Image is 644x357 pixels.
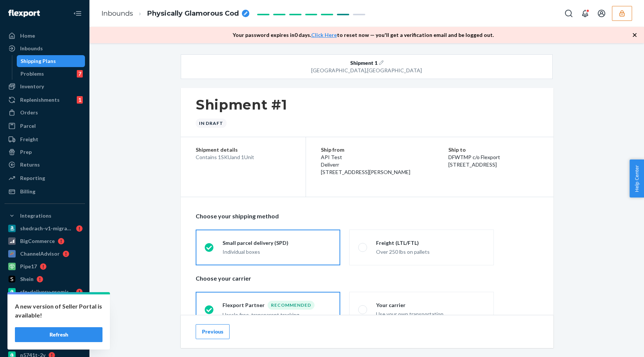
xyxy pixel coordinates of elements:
[196,154,291,161] div: Contains 1 SKU and 1 Unit
[20,32,35,40] div: Home
[4,248,85,260] a: ChannelAdvisor
[196,212,539,221] p: Choose your shipping method
[4,107,85,119] a: Orders
[20,70,44,78] div: Problems
[376,239,485,247] div: Freight (LTL/FTL)
[4,30,85,42] a: Home
[222,248,331,256] div: Individual boxes
[321,146,449,154] p: Ship from
[4,324,85,336] a: greentoystest
[594,6,609,21] button: Open account menu
[233,31,494,39] p: Your password expires in 0 days . to reset now — you'll get a verification email and be logged out.
[8,10,40,17] img: Flexport logo
[95,3,255,25] ol: breadcrumbs
[629,159,644,198] button: Help Center
[4,172,85,184] a: Reporting
[20,225,73,232] div: shedrach-v1-migration-test
[376,310,485,318] div: Use your own transportation
[20,188,35,195] div: Billing
[376,301,485,309] div: Your carrier
[70,6,85,21] button: Close Navigation
[4,120,85,132] a: Parcel
[4,42,85,54] a: Inbounds
[20,174,45,182] div: Reporting
[4,133,85,145] a: Freight
[147,9,239,19] span: Physically Glamorous Cod
[20,161,40,168] div: Returns
[222,301,268,309] div: Flexport Partner
[20,136,38,143] div: Freight
[4,298,85,310] a: fast-tag-shop-promise-1
[222,311,331,319] div: Hassle free, transparent tracking
[20,275,34,283] div: Shein
[448,161,497,168] span: [STREET_ADDRESS]
[218,67,515,74] div: [GEOGRAPHIC_DATA] , [GEOGRAPHIC_DATA]
[20,288,73,296] div: sfn-delivery-promise-test-us
[20,212,51,219] div: Integrations
[4,210,85,222] button: Integrations
[196,119,227,128] div: In draft
[321,154,410,175] span: API Test Deliverr [STREET_ADDRESS][PERSON_NAME]
[4,286,85,298] a: sfn-delivery-promise-test-us
[268,301,315,310] div: Recommended
[4,80,85,92] a: Inventory
[448,154,539,161] p: DFWTMP c/o Flexport
[4,146,85,158] a: Prep
[20,263,37,270] div: Pipe17
[4,222,85,234] a: shedrach-v1-migration-test
[20,250,60,258] div: ChannelAdvisor
[578,6,593,21] button: Open notifications
[350,59,378,67] span: Shipment 1
[196,146,291,154] p: Shipment details
[448,146,539,154] p: Ship to
[17,55,85,67] a: Shipping Plans
[101,9,133,18] a: Inbounds
[4,94,85,106] a: Replenishments1
[17,68,85,80] a: Problems7
[20,109,38,116] div: Orders
[196,274,539,283] p: Choose your carrier
[77,70,83,78] div: 7
[4,235,85,247] a: BigCommerce
[15,302,102,320] p: A new version of Seller Portal is available!
[222,239,331,247] div: Small parcel delivery (SPD)
[376,248,485,256] div: Over 250 lbs on pallets
[561,6,576,21] button: Open Search Box
[20,148,32,156] div: Prep
[4,159,85,171] a: Returns
[4,260,85,272] a: Pipe17
[20,83,44,90] div: Inventory
[20,57,56,65] div: Shipping Plans
[4,186,85,198] a: Billing
[596,335,637,353] iframe: Opens a widget where you can chat to one of our agents
[20,45,43,52] div: Inbounds
[15,327,102,342] button: Refresh
[20,237,55,245] div: BigCommerce
[311,32,337,38] a: Click Here
[20,122,36,130] div: Parcel
[4,337,85,348] a: b2b-test-store-3
[77,96,83,104] div: 1
[196,324,230,339] button: Previous
[181,54,553,79] button: Shipment 1[GEOGRAPHIC_DATA],[GEOGRAPHIC_DATA]
[196,97,287,113] h1: Shipment #1
[4,311,85,323] a: test-error-popup
[4,273,85,285] a: Shein
[20,96,60,104] div: Replenishments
